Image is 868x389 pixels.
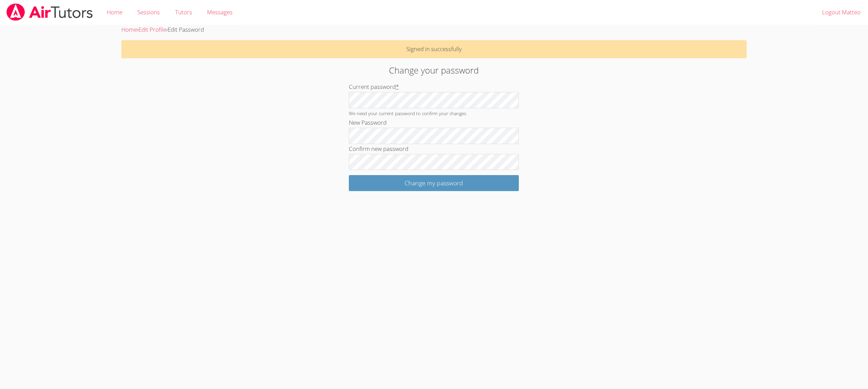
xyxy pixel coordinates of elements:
[121,40,746,58] p: Signed in successfully
[349,145,408,153] label: Confirm new password
[396,83,399,91] abbr: required
[349,83,399,91] label: Current password
[121,25,746,35] div: › ›
[168,26,204,33] span: Edit Password
[121,26,137,33] a: Home
[349,175,519,191] input: Change my password
[349,119,387,126] label: New Password
[200,64,668,77] h2: Change your password
[6,3,93,21] img: airtutors_banner-c4298cdbf04f3fff15de1276eac7730deb9818008684d7c2e4769d2f7ddbe033.png
[138,26,166,33] a: Edit Profile
[207,8,233,16] span: Messages
[349,110,466,116] small: We need your current password to confirm your changes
